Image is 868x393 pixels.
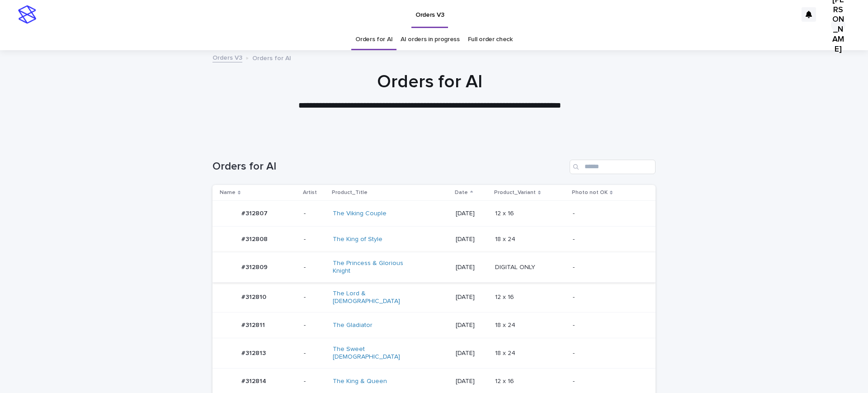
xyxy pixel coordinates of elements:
[303,188,317,198] p: Artist
[241,234,269,243] p: #312808
[304,264,325,271] p: -
[241,208,269,218] p: #312807
[241,348,268,357] p: #312813
[573,350,641,357] p: -
[495,234,517,243] p: 18 x 24
[573,210,641,218] p: -
[572,188,608,198] p: Photo not OK
[333,210,387,218] a: The Viking Couple
[252,52,291,62] p: Orders for AI
[456,294,487,301] p: [DATE]
[333,322,373,329] a: The Gladiator
[212,201,656,227] tr: #312807#312807 -The Viking Couple [DATE]12 x 1612 x 16 -
[573,322,641,329] p: -
[304,210,325,218] p: -
[212,282,656,313] tr: #312810#312810 -The Lord & [DEMOGRAPHIC_DATA] [DATE]12 x 1612 x 16 -
[456,236,487,243] p: [DATE]
[241,376,268,385] p: #312814
[241,262,269,271] p: #312809
[212,52,242,62] a: Orders V3
[456,322,487,329] p: [DATE]
[333,346,408,361] a: The Sweet [DEMOGRAPHIC_DATA]
[333,236,382,243] a: The King of Style
[304,294,325,301] p: -
[212,338,656,369] tr: #312813#312813 -The Sweet [DEMOGRAPHIC_DATA] [DATE]18 x 2418 x 24 -
[241,320,267,329] p: #312811
[573,236,641,243] p: -
[573,264,641,271] p: -
[455,188,468,198] p: Date
[456,210,487,218] p: [DATE]
[401,29,460,50] a: AI orders in progress
[573,294,641,301] p: -
[208,71,651,93] h1: Orders for AI
[212,252,656,283] tr: #312809#312809 -The Princess & Glorious Knight [DATE]DIGITAL ONLYDIGITAL ONLY -
[570,160,656,174] input: Search
[355,29,392,50] a: Orders for AI
[495,208,516,218] p: 12 x 16
[333,378,387,385] a: The King & Queen
[456,350,487,357] p: [DATE]
[468,29,513,50] a: Full order check
[212,227,656,252] tr: #312808#312808 -The King of Style [DATE]18 x 2418 x 24 -
[495,292,516,301] p: 12 x 16
[332,188,368,198] p: Product_Title
[495,262,537,271] p: DIGITAL ONLY
[304,322,325,329] p: -
[333,260,408,275] a: The Princess & Glorious Knight
[494,188,536,198] p: Product_Variant
[304,378,325,385] p: -
[304,350,325,357] p: -
[220,188,236,198] p: Name
[212,313,656,338] tr: #312811#312811 -The Gladiator [DATE]18 x 2418 x 24 -
[333,290,408,305] a: The Lord & [DEMOGRAPHIC_DATA]
[18,5,36,24] img: stacker-logo-s-only.png
[831,18,845,32] div: [PERSON_NAME]
[456,378,487,385] p: [DATE]
[241,292,268,301] p: #312810
[495,320,517,329] p: 18 x 24
[495,376,516,385] p: 12 x 16
[212,160,566,173] h1: Orders for AI
[456,264,487,271] p: [DATE]
[573,378,641,385] p: -
[304,236,325,243] p: -
[495,348,517,357] p: 18 x 24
